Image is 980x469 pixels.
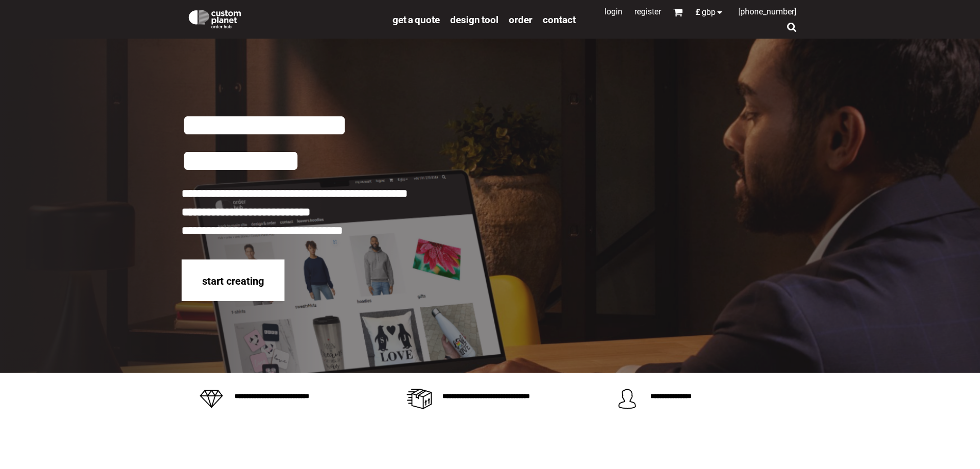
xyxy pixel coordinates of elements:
a: Custom Planet [182,3,387,33]
span: [PHONE_NUMBER] [738,7,796,16]
a: get a quote [393,13,440,25]
a: Contact [543,13,576,25]
a: Login [604,7,622,16]
span: order [509,14,532,26]
span: start creating [202,275,264,287]
span: get a quote [393,14,440,26]
span: design tool [450,14,498,26]
span: Contact [543,14,576,26]
a: Register [634,7,661,16]
img: Custom Planet [187,8,243,28]
span: £ [696,8,702,16]
a: design tool [450,13,498,25]
span: GBP [702,8,716,16]
a: order [509,13,532,25]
